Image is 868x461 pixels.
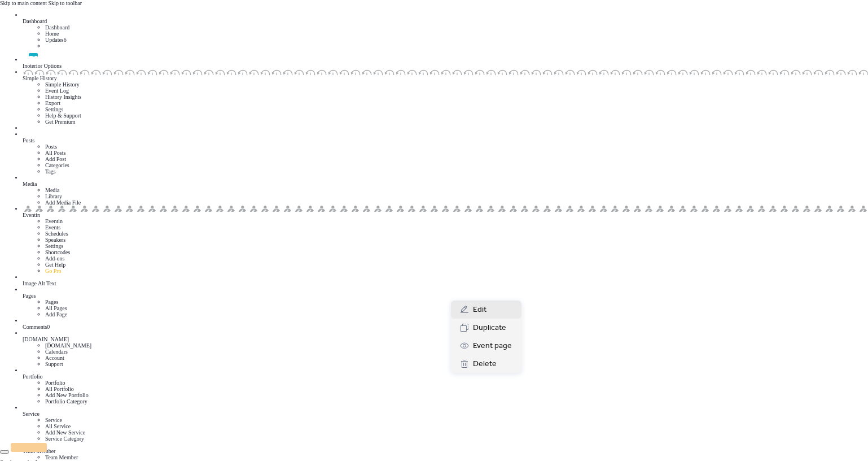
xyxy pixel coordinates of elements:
a: History Insights [45,94,81,100]
a: Settings [45,106,63,112]
a: Support [45,361,63,367]
a: Posts [23,131,868,143]
a: Add New Service [45,429,85,436]
a: Speakers [45,237,65,243]
a: Pages [23,286,868,299]
div: Pages [23,293,868,299]
a: Get Help [45,262,65,268]
a: Service Category [45,436,84,442]
a: Eventin [23,206,868,218]
a: All Posts [45,150,65,156]
span: Edit [474,303,487,317]
div: Posts [23,137,868,143]
span: Event page [474,340,512,353]
a: Add Post [45,156,66,162]
a: Tags [45,168,56,175]
a: Add Page [45,311,67,318]
a: All Pages [45,305,67,311]
a: Event Log [45,88,69,94]
div: Portfolio [23,373,868,380]
span: Delete [474,358,497,371]
a: Calendars [45,349,68,355]
div: [DOMAIN_NAME] [23,336,868,342]
a: Portfolio Category [45,398,87,405]
a: Shortcodes [45,249,70,255]
a: Service [23,405,868,417]
a: Settings [45,243,63,249]
li: Media [45,187,868,193]
a: Account [45,355,64,361]
li: [DOMAIN_NAME] [45,342,868,349]
a: Simple History [23,69,868,81]
a: All Service [45,423,71,429]
a: Inoterior Options [23,53,868,69]
a: All Portfolio [45,386,74,392]
a: Get Premium [45,119,76,125]
li: Eventin [45,218,868,224]
a: [DOMAIN_NAME] [23,330,868,342]
a: Export [45,100,60,106]
li: Dashboard [45,24,868,31]
li: Portfolio [45,380,868,386]
div: Dashboard [23,18,868,24]
span: 0 [47,324,50,330]
div: Comments [23,324,868,330]
a: Home [45,31,59,37]
a: Media [23,175,868,187]
a: Updates6 [45,37,67,43]
span: 6 [64,37,67,43]
div: Inoterior Options [23,63,868,69]
a: Events [45,224,60,230]
li: Posts [45,143,868,150]
span: Duplicate [474,321,507,335]
a: Image Alt Text [23,274,868,286]
li: Pages [45,299,868,305]
a: Library [45,193,62,199]
a: Schedules [45,230,68,237]
a: Categories [45,162,69,168]
a: Portfolio [23,367,868,380]
div: Media [23,181,868,187]
a: Comments [23,318,868,330]
a: Team Member [23,442,868,454]
div: Image Alt Text [23,280,868,286]
div: Service [23,411,868,417]
div: Eventin [23,212,868,218]
li: Simple History [45,81,868,88]
a: Add-ons [45,255,64,262]
a: Add Media File [45,199,81,206]
div: Simple History [23,75,868,81]
li: Service [45,417,868,423]
a: Help & Support [45,112,81,119]
a: Add New Portfolio [45,392,89,398]
a: Go Pro [45,268,62,274]
a: Dashboard [23,12,868,24]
